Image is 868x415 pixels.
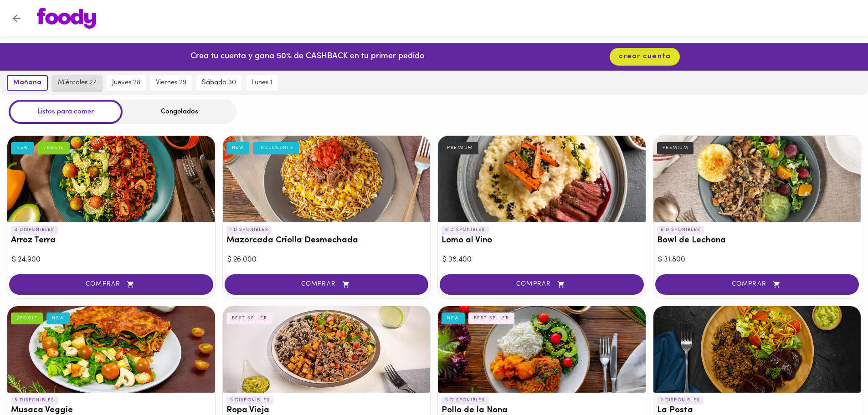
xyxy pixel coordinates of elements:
div: NEW [226,142,250,154]
div: $ 31.800 [658,255,857,265]
div: Congelados [123,100,236,124]
div: $ 26.000 [227,255,426,265]
div: NEW [11,142,34,154]
div: Mazorcada Criolla Desmechada [223,136,431,222]
span: mañana [13,79,41,87]
div: Pollo de la Nona [438,306,646,393]
div: Musaca Veggie [7,306,215,393]
span: COMPRAR [236,281,417,288]
div: PREMIUM [442,142,478,154]
h3: Arroz Terra [11,236,211,246]
span: COMPRAR [21,281,202,288]
span: COMPRAR [667,281,848,288]
button: COMPRAR [655,274,859,295]
button: crear cuenta [610,48,680,66]
p: 9 DISPONIBLES [442,396,489,405]
div: Arroz Terra [7,136,215,222]
button: Volver [5,7,28,30]
iframe: Messagebird Livechat Widget [815,362,859,406]
p: 1 DISPONIBLES [226,226,272,234]
div: INDULGENTE [253,142,299,154]
button: lunes 1 [246,75,278,91]
div: Listos para comer [9,100,123,124]
button: mañana [7,75,48,91]
button: sábado 30 [196,75,241,91]
h3: Lomo al Vino [442,236,642,246]
span: COMPRAR [451,281,632,288]
div: La Posta [653,306,861,393]
div: NEW [442,313,465,324]
span: jueves 28 [112,79,140,87]
span: viernes 29 [156,79,186,87]
button: COMPRAR [225,274,429,295]
div: PREMIUM [657,142,694,154]
div: BEST SELLER [468,313,515,324]
div: Ropa Vieja [223,306,431,393]
p: 5 DISPONIBLES [657,226,704,234]
span: crear cuenta [619,52,671,61]
span: lunes 1 [252,79,272,87]
div: $ 38.400 [442,255,641,265]
button: miércoles 27 [52,75,102,91]
img: logo.png [37,8,96,29]
button: jueves 28 [107,75,146,91]
p: 5 DISPONIBLES [11,396,58,405]
p: 4 DISPONIBLES [11,226,58,234]
button: COMPRAR [9,274,213,295]
div: NEW [46,313,70,324]
p: 9 DISPONIBLES [226,396,274,405]
span: miércoles 27 [58,79,97,87]
div: VEGGIE [38,142,70,154]
h3: Bowl de Lechona [657,236,858,246]
p: 6 DISPONIBLES [442,226,489,234]
button: viernes 29 [150,75,192,91]
span: sábado 30 [202,79,236,87]
button: COMPRAR [440,274,644,295]
div: $ 24.900 [12,255,211,265]
div: Bowl de Lechona [653,136,861,222]
p: 2 DISPONIBLES [657,396,704,405]
p: Crea tu cuenta y gana 50% de CASHBACK en tu primer pedido [190,51,424,63]
div: BEST SELLER [226,313,273,324]
div: VEGGIE [11,313,43,324]
h3: Mazorcada Criolla Desmechada [226,236,427,246]
div: Lomo al Vino [438,136,646,222]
